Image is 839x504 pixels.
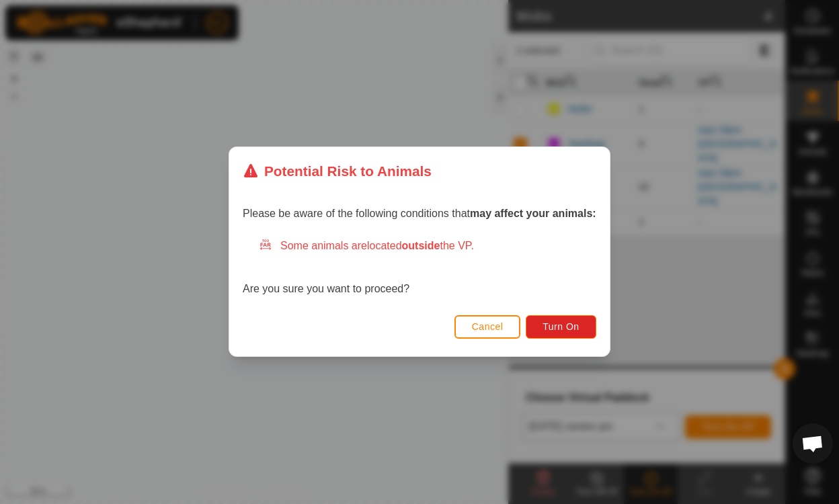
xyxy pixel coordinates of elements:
div: Are you sure you want to proceed? [243,239,596,298]
button: Cancel [454,315,521,339]
span: Cancel [472,322,504,333]
button: Turn On [526,315,596,339]
strong: may affect your animals: [470,208,596,220]
span: Please be aware of the following conditions that [243,208,596,220]
span: Turn On [543,322,580,333]
div: Some animals are [259,239,596,255]
strong: outside [402,241,440,252]
span: located the VP. [367,241,474,252]
div: Potential Risk to Animals [243,161,432,181]
div: Open chat [793,423,833,464]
